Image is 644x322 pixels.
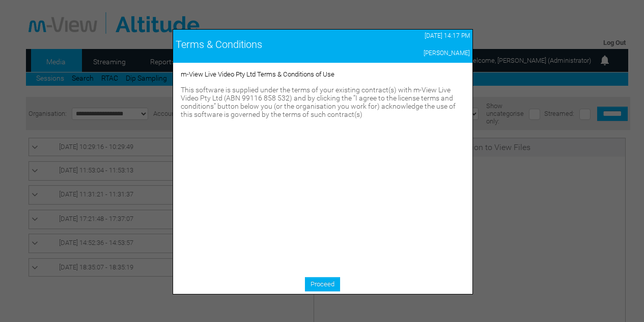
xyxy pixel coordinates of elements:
td: [PERSON_NAME] [365,47,472,59]
div: Terms & Conditions [176,38,362,51]
span: This software is supplied under the terms of your existing contract(s) with m-View Live Video Pty... [181,86,456,118]
a: Proceed [305,277,340,291]
img: bell24.png [599,54,611,66]
td: [DATE] 14:17 PM [365,30,472,42]
span: m-View Live Video Pty Ltd Terms & Conditions of Use [181,70,334,78]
